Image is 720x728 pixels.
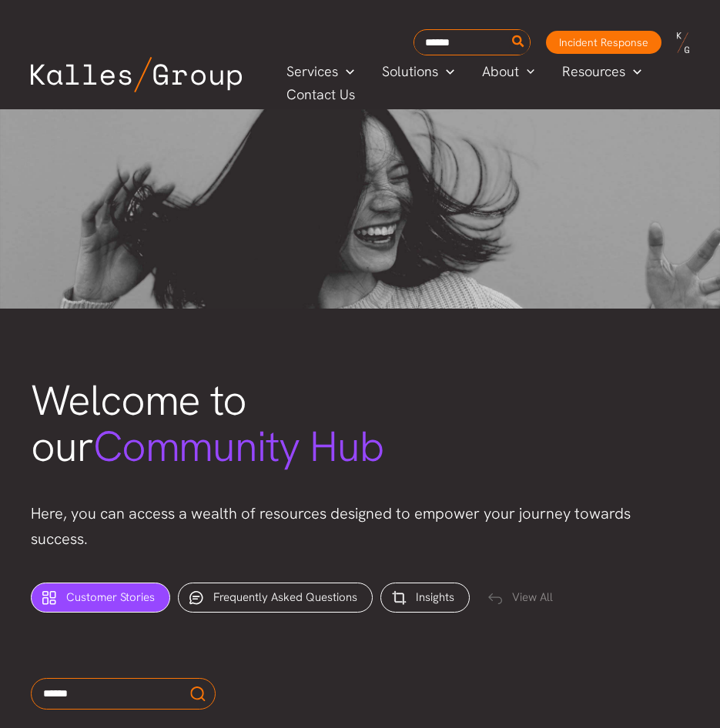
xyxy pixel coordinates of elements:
[31,372,383,474] span: Welcome to our
[93,419,384,474] span: Community Hub
[273,58,705,106] nav: Primary Site Navigation
[625,60,641,83] span: Menu Toggle
[286,83,355,106] span: Contact Us
[468,60,549,83] a: AboutMenu Toggle
[562,60,625,83] span: Resources
[416,589,454,605] span: Insights
[438,60,454,83] span: Menu Toggle
[368,60,468,83] a: SolutionsMenu Toggle
[273,83,370,106] a: Contact Us
[548,60,655,83] a: ResourcesMenu Toggle
[477,583,568,613] div: View All
[31,501,689,552] p: Here, you can access a wealth of resources designed to empower your journey towards success.
[509,30,528,55] button: Search
[273,60,368,83] a: ServicesMenu Toggle
[382,60,438,83] span: Solutions
[519,60,535,83] span: Menu Toggle
[482,60,519,83] span: About
[213,589,357,605] span: Frequently Asked Questions
[31,57,242,92] img: Kalles Group
[286,60,338,83] span: Services
[546,31,661,54] a: Incident Response
[66,589,155,605] span: Customer Stories
[338,60,354,83] span: Menu Toggle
